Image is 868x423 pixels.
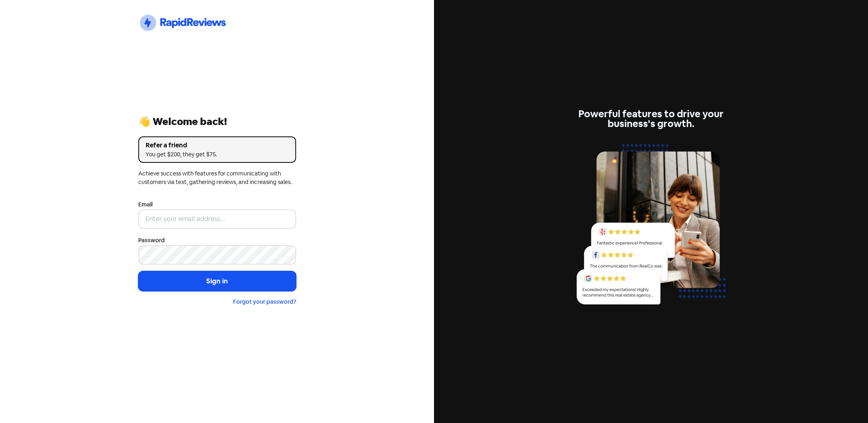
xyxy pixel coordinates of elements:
[146,150,289,159] div: You get $200, they get $75.
[572,109,730,129] div: Powerful features to drive your business's growth.
[138,209,296,229] input: Enter your email address...
[138,200,153,209] label: Email
[572,138,730,314] img: reviews
[138,117,296,127] div: 👋 Welcome back!
[138,236,165,245] label: Password
[233,298,296,305] a: Forgot your password?
[146,140,289,150] div: Refer a friend
[138,271,296,291] button: Sign in
[138,169,296,186] div: Achieve success with features for communicating with customers via text, gathering reviews, and i...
